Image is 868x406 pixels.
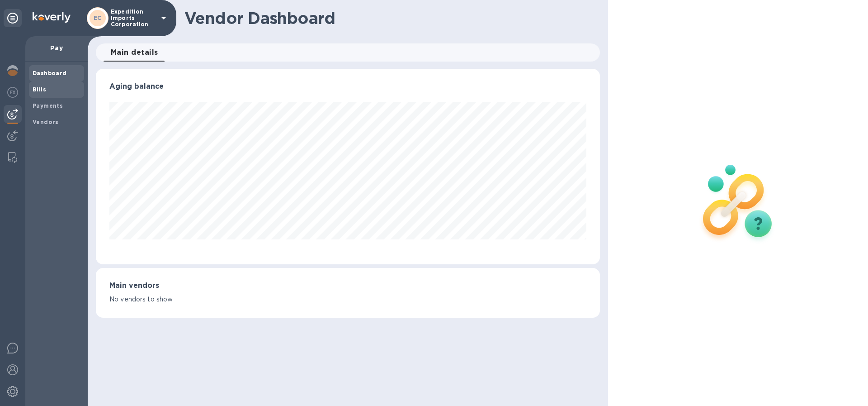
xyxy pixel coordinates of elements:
b: Dashboard [33,70,67,76]
h3: Main vendors [109,282,586,290]
b: Bills [33,86,46,93]
b: EC [94,14,102,21]
div: Unpin categories [4,9,22,27]
h1: Vendor Dashboard [184,9,594,28]
img: Logo [33,12,71,23]
p: No vendors to show [109,295,586,304]
p: Pay [33,43,80,53]
h3: Aging balance [109,82,586,91]
p: Expedition Imports Corporation [111,9,156,28]
img: Foreign exchange [7,87,18,98]
b: Payments [33,102,63,109]
b: Vendors [33,119,59,125]
span: Main details [111,46,158,59]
